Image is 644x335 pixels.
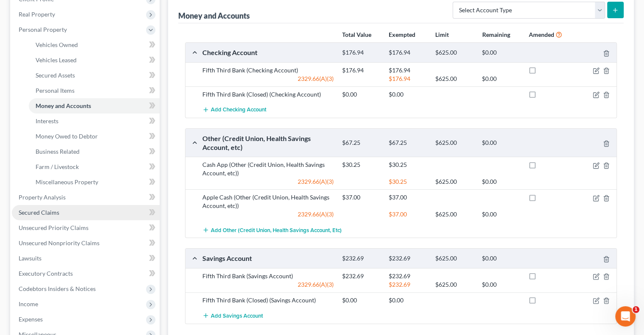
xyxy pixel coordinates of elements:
[431,280,478,289] div: $625.00
[478,255,524,263] div: $0.00
[431,255,478,263] div: $625.00
[29,144,160,159] a: Business Related
[36,72,75,79] span: Secured Assets
[431,177,478,186] div: $625.00
[198,134,338,152] div: Other (Credit Union, Health Savings Account, etc)
[431,139,478,147] div: $625.00
[19,255,41,262] span: Lawsuits
[478,139,524,147] div: $0.00
[29,68,160,83] a: Secured Assets
[211,313,263,319] span: Add Savings Account
[478,280,524,289] div: $0.00
[19,239,100,246] span: Unsecured Nonpriority Claims
[529,31,554,38] strong: Amended
[338,272,384,280] div: $232.69
[19,209,59,216] span: Secured Claims
[198,66,338,75] div: Fifth Third Bank (Checking Account)
[338,66,384,75] div: $176.94
[338,90,384,99] div: $0.00
[384,161,431,169] div: $30.25
[29,37,160,53] a: Vehicles Owned
[478,75,524,83] div: $0.00
[211,107,266,114] span: Add Checking Account
[384,296,431,305] div: $0.00
[36,56,77,64] span: Vehicles Leased
[384,90,431,99] div: $0.00
[12,235,160,251] a: Unsecured Nonpriority Claims
[19,26,67,33] span: Personal Property
[202,222,342,238] button: Add Other (Credit Union, Health Savings Account, etc)
[19,11,55,18] span: Real Property
[12,251,160,266] a: Lawsuits
[198,272,338,280] div: Fifth Third Bank (Savings Account)
[29,174,160,190] a: Miscellaneous Property
[29,114,160,129] a: Interests
[384,49,431,57] div: $176.94
[36,102,91,109] span: Money and Accounts
[478,49,524,57] div: $0.00
[19,316,43,323] span: Expenses
[198,161,338,177] div: Cash App (Other (Credit Union, Health Savings Account, etc))
[19,285,96,292] span: Codebtors Insiders & Notices
[338,49,384,57] div: $176.94
[29,98,160,114] a: Money and Accounts
[384,66,431,75] div: $176.94
[431,210,478,219] div: $625.00
[338,255,384,263] div: $232.69
[384,177,431,186] div: $30.25
[431,49,478,57] div: $625.00
[12,220,160,235] a: Unsecured Priority Claims
[36,163,79,170] span: Farm / Livestock
[482,31,510,38] strong: Remaining
[338,193,384,202] div: $37.00
[29,53,160,68] a: Vehicles Leased
[384,75,431,83] div: $176.94
[202,308,263,324] button: Add Savings Account
[19,194,66,201] span: Property Analysis
[198,210,338,219] div: 2329.66(A)(3)
[431,75,478,83] div: $625.00
[478,210,524,219] div: $0.00
[384,255,431,263] div: $232.69
[12,205,160,220] a: Secured Claims
[338,139,384,147] div: $67.25
[19,270,73,277] span: Executory Contracts
[435,31,449,38] strong: Limit
[198,254,338,263] div: Savings Account
[29,159,160,174] a: Farm / Livestock
[36,178,98,185] span: Miscellaneous Property
[36,41,78,48] span: Vehicles Owned
[36,133,98,140] span: Money Owed to Debtor
[19,300,38,307] span: Income
[36,87,75,94] span: Personal Items
[198,280,338,289] div: 2329.66(A)(3)
[338,296,384,305] div: $0.00
[384,272,431,280] div: $232.69
[12,266,160,281] a: Executory Contracts
[633,306,639,313] span: 1
[12,190,160,205] a: Property Analysis
[478,177,524,186] div: $0.00
[198,48,338,57] div: Checking Account
[36,117,58,125] span: Interests
[202,102,266,118] button: Add Checking Account
[338,161,384,169] div: $30.25
[389,31,415,38] strong: Exempted
[384,139,431,147] div: $67.25
[198,90,338,99] div: Fifth Third Bank (Closed) (Checking Account)
[19,224,88,231] span: Unsecured Priority Claims
[29,129,160,144] a: Money Owed to Debtor
[198,193,338,210] div: Apple Cash (Other (Credit Union, Health Savings Account, etc))
[211,227,342,233] span: Add Other (Credit Union, Health Savings Account, etc)
[384,280,431,289] div: $232.69
[615,306,636,327] iframe: Intercom live chat
[384,210,431,219] div: $37.00
[198,177,338,186] div: 2329.66(A)(3)
[178,11,250,21] div: Money and Accounts
[384,193,431,202] div: $37.00
[198,75,338,83] div: 2329.66(A)(3)
[29,83,160,98] a: Personal Items
[36,148,80,155] span: Business Related
[198,296,338,305] div: Fifth Third Bank (Closed) (Savings Account)
[342,31,371,38] strong: Total Value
